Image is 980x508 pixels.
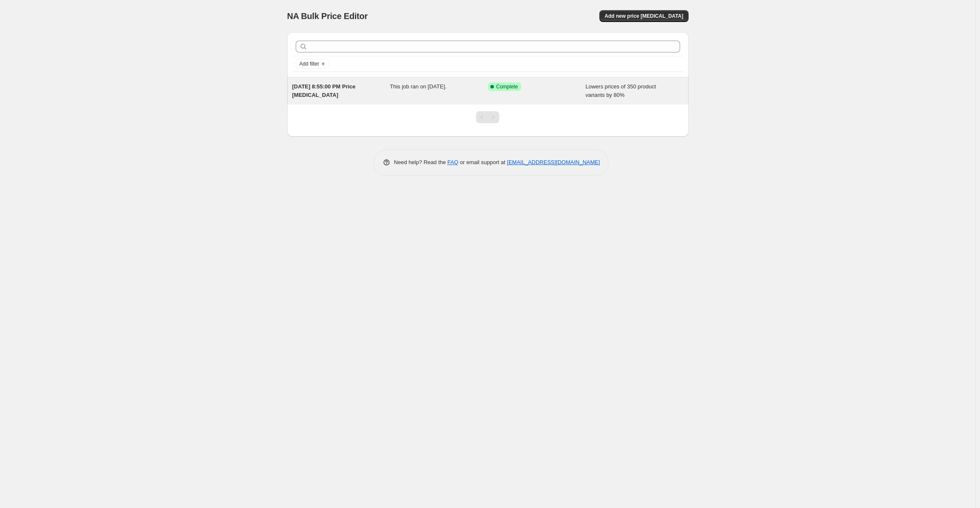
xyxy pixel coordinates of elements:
span: or email support at [458,159,507,165]
span: [DATE] 8:55:00 PM Price [MEDICAL_DATA] [292,83,356,98]
button: Add new price [MEDICAL_DATA] [599,10,688,22]
nav: Pagination [476,111,499,123]
span: Need help? Read the [394,159,448,165]
button: Add filter [296,59,329,69]
a: [EMAIL_ADDRESS][DOMAIN_NAME] [507,159,600,165]
span: This job ran on [DATE]. [390,83,446,90]
span: Add filter [299,60,319,67]
span: Lowers prices of 350 product variants by 80% [585,83,656,98]
span: Add new price [MEDICAL_DATA] [604,13,683,19]
span: NA Bulk Price Editor [287,11,368,21]
a: FAQ [447,159,458,165]
span: Complete [496,83,518,90]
